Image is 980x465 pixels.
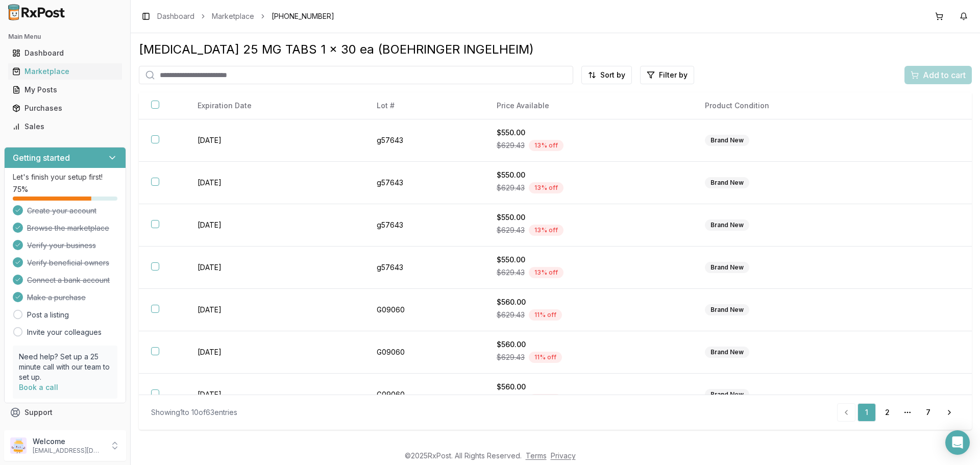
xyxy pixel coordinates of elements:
[185,247,364,289] td: [DATE]
[529,225,563,236] div: 13 % off
[497,310,525,320] span: $629.43
[139,41,972,58] div: [MEDICAL_DATA] 25 MG TABS 1 x 30 ea (BOEHRINGER INGELHEIM)
[157,11,194,21] a: Dashboard
[484,92,693,119] th: Price Available
[185,119,364,162] td: [DATE]
[497,297,680,307] div: $560.00
[27,240,96,251] span: Verify your business
[659,70,688,80] span: Filter by
[8,33,122,41] h2: Main Menu
[600,70,625,80] span: Sort by
[27,292,86,303] span: Make a purchase
[10,437,27,454] img: User avatar
[364,247,484,289] td: g57643
[705,262,749,273] div: Brand New
[8,44,122,62] a: Dashboard
[497,382,680,392] div: $560.00
[837,403,960,422] nav: pagination
[8,62,122,81] a: Marketplace
[13,172,117,182] p: Let's finish your setup first!
[4,63,126,80] button: Marketplace
[4,4,69,20] img: RxPost Logo
[919,403,937,422] a: 7
[27,310,69,320] a: Post a listing
[581,66,632,84] button: Sort by
[185,374,364,416] td: [DATE]
[529,394,562,405] div: 11 % off
[27,327,102,337] a: Invite your colleagues
[497,225,525,235] span: $629.43
[364,331,484,374] td: G09060
[364,374,484,416] td: G09060
[529,267,563,278] div: 13 % off
[705,219,749,231] div: Brand New
[4,100,126,116] button: Purchases
[529,140,563,151] div: 13 % off
[4,118,126,135] button: Sales
[529,309,562,321] div: 11 % off
[12,85,118,95] div: My Posts
[185,331,364,374] td: [DATE]
[19,352,111,382] p: Need help? Set up a 25 minute call with our team to set up.
[705,347,749,358] div: Brand New
[705,177,749,188] div: Brand New
[12,103,118,113] div: Purchases
[272,11,334,21] span: [PHONE_NUMBER]
[945,430,970,455] div: Open Intercom Messenger
[8,117,122,136] a: Sales
[364,204,484,247] td: g57643
[8,81,122,99] a: My Posts
[27,258,109,268] span: Verify beneficial owners
[27,275,110,285] span: Connect a bank account
[33,447,104,455] p: [EMAIL_ADDRESS][DOMAIN_NAME]
[12,121,118,132] div: Sales
[364,92,484,119] th: Lot #
[24,426,59,436] span: Feedback
[497,140,525,151] span: $629.43
[13,184,28,194] span: 75 %
[4,403,126,422] button: Support
[4,45,126,61] button: Dashboard
[705,389,749,400] div: Brand New
[878,403,896,422] a: 2
[497,170,680,180] div: $550.00
[12,48,118,58] div: Dashboard
[497,267,525,278] span: $629.43
[857,403,876,422] a: 1
[364,162,484,204] td: g57643
[640,66,694,84] button: Filter by
[19,383,58,391] a: Book a call
[4,422,126,440] button: Feedback
[364,289,484,331] td: G09060
[151,407,237,418] div: Showing 1 to 10 of 63 entries
[497,352,525,362] span: $629.43
[529,182,563,193] div: 13 % off
[497,212,680,223] div: $550.00
[13,152,70,164] h3: Getting started
[705,304,749,315] div: Brand New
[185,289,364,331] td: [DATE]
[185,204,364,247] td: [DATE]
[157,11,334,21] nav: breadcrumb
[185,162,364,204] td: [DATE]
[705,135,749,146] div: Brand New
[497,183,525,193] span: $629.43
[529,352,562,363] div: 11 % off
[8,99,122,117] a: Purchases
[33,436,104,447] p: Welcome
[212,11,254,21] a: Marketplace
[27,206,96,216] span: Create your account
[12,66,118,77] div: Marketplace
[497,339,680,350] div: $560.00
[27,223,109,233] span: Browse the marketplace
[939,403,960,422] a: Go to next page
[497,128,680,138] div: $550.00
[364,119,484,162] td: g57643
[497,255,680,265] div: $550.00
[185,92,364,119] th: Expiration Date
[551,451,576,460] a: Privacy
[4,82,126,98] button: My Posts
[526,451,547,460] a: Terms
[497,395,525,405] span: $629.43
[693,92,895,119] th: Product Condition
